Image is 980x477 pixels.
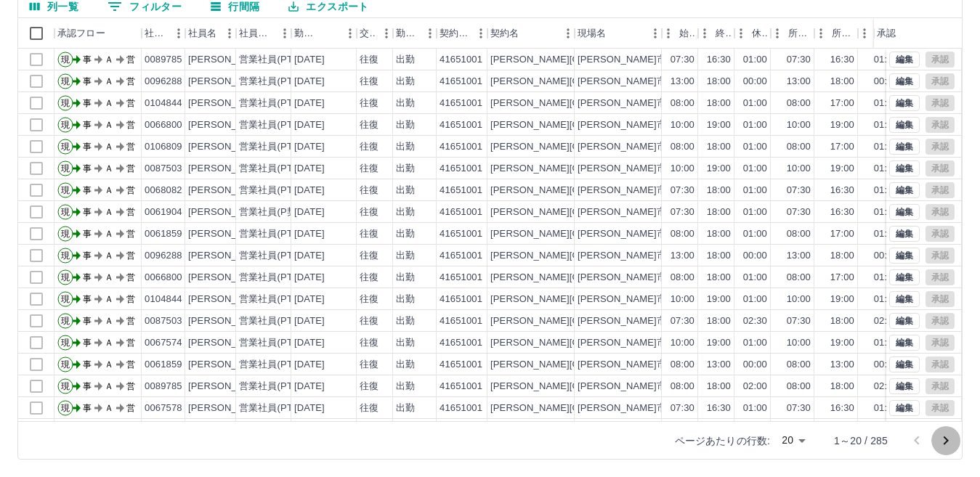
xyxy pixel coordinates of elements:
[578,227,752,241] div: [PERSON_NAME]市きよたけ児童クラブ
[830,118,854,132] div: 19:00
[578,184,752,197] div: [PERSON_NAME]市きよたけ児童クラブ
[188,249,267,263] div: [PERSON_NAME]
[440,184,482,197] div: 41651001
[188,118,267,132] div: [PERSON_NAME]
[142,18,185,49] div: 社員番号
[578,162,752,176] div: [PERSON_NAME]市きよたけ児童クラブ
[874,140,898,154] div: 01:00
[105,76,113,86] text: Ａ
[360,293,378,306] div: 往復
[105,98,113,108] text: Ａ
[490,118,670,132] div: [PERSON_NAME][GEOGRAPHIC_DATA]
[830,293,854,306] div: 19:00
[360,184,378,197] div: 往復
[830,249,854,263] div: 18:00
[105,294,113,304] text: Ａ
[83,163,92,174] text: 事
[771,18,814,49] div: 所定開始
[360,205,378,219] div: 往復
[294,53,325,67] div: [DATE]
[707,75,731,89] div: 18:00
[440,75,482,89] div: 41651001
[787,118,811,132] div: 10:00
[294,314,325,328] div: [DATE]
[578,97,752,110] div: [PERSON_NAME]市きよたけ児童クラブ
[61,76,70,86] text: 現
[743,140,767,154] div: 01:00
[889,356,920,372] button: 編集
[787,75,811,89] div: 13:00
[396,184,415,197] div: 出勤
[145,184,182,197] div: 0068082
[294,293,325,306] div: [DATE]
[874,118,898,132] div: 01:00
[578,140,752,154] div: [PERSON_NAME]市きよたけ児童クラブ
[188,140,356,154] div: [PERSON_NAME] [PERSON_NAME]
[419,23,441,44] button: メニュー
[440,118,482,132] div: 41651001
[578,293,752,306] div: [PERSON_NAME]市きよたけ児童クラブ
[188,162,267,176] div: [PERSON_NAME]
[291,18,357,49] div: 勤務日
[294,184,325,197] div: [DATE]
[339,23,361,44] button: メニュー
[185,18,236,49] div: 社員名
[832,18,855,49] div: 所定終業
[105,120,113,130] text: Ａ
[357,18,393,49] div: 交通費
[239,314,315,328] div: 営業社員(PT契約)
[105,185,113,195] text: Ａ
[575,18,662,49] div: 現場名
[578,118,752,132] div: [PERSON_NAME]市きよたけ児童クラブ
[105,142,113,152] text: Ａ
[126,185,135,195] text: 営
[188,271,267,285] div: [PERSON_NAME]
[396,162,415,176] div: 出勤
[578,75,752,89] div: [PERSON_NAME]市きよたけ児童クラブ
[126,272,135,282] text: 営
[830,53,854,67] div: 16:30
[707,140,731,154] div: 18:00
[490,184,670,197] div: [PERSON_NAME][GEOGRAPHIC_DATA]
[707,97,731,110] div: 18:00
[490,205,670,219] div: [PERSON_NAME][GEOGRAPHIC_DATA]
[360,249,378,263] div: 往復
[787,97,811,110] div: 08:00
[490,227,670,241] div: [PERSON_NAME][GEOGRAPHIC_DATA]
[889,313,920,329] button: 編集
[239,75,315,89] div: 営業社員(PT契約)
[239,227,315,241] div: 営業社員(PT契約)
[707,118,731,132] div: 19:00
[188,75,267,89] div: [PERSON_NAME]
[743,205,767,219] div: 01:00
[294,118,325,132] div: [DATE]
[490,53,670,67] div: [PERSON_NAME][GEOGRAPHIC_DATA]
[671,118,694,132] div: 10:00
[236,18,291,49] div: 社員区分
[396,140,415,154] div: 出勤
[188,53,267,67] div: [PERSON_NAME]
[889,291,920,307] button: 編集
[61,185,70,195] text: 現
[707,162,731,176] div: 19:00
[188,18,216,49] div: 社員名
[889,52,920,68] button: 編集
[83,142,92,152] text: 事
[145,205,182,219] div: 0061904
[396,249,415,263] div: 出勤
[787,184,811,197] div: 07:30
[874,205,898,219] div: 01:00
[578,205,752,219] div: [PERSON_NAME]市きよたけ児童クラブ
[83,272,92,282] text: 事
[830,162,854,176] div: 19:00
[470,23,492,44] button: メニュー
[490,18,519,49] div: 契約名
[61,98,70,108] text: 現
[239,184,315,197] div: 営業社員(PT契約)
[743,249,767,263] div: 00:00
[61,272,70,282] text: 現
[578,249,752,263] div: [PERSON_NAME]市きよたけ児童クラブ
[188,314,267,328] div: [PERSON_NAME]
[889,378,920,394] button: 編集
[83,185,92,195] text: 事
